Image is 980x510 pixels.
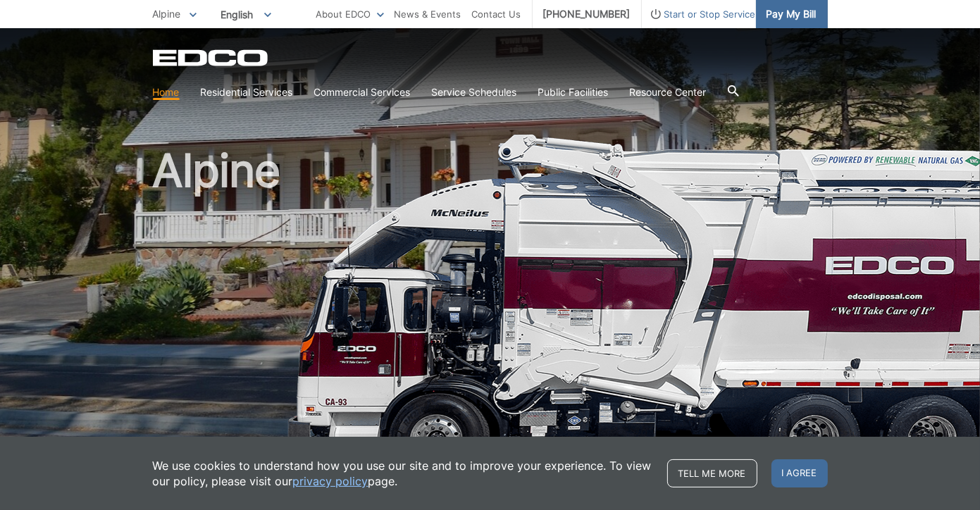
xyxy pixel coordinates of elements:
h1: Alpine [153,148,828,457]
a: News & Events [395,6,461,22]
a: Contact Us [472,6,521,22]
p: We use cookies to understand how you use our site and to improve your experience. To view our pol... [153,458,653,489]
a: Commercial Services [314,85,411,100]
a: Public Facilities [538,85,609,100]
a: privacy policy [293,473,368,489]
a: EDCD logo. Return to the homepage. [153,49,270,66]
a: About EDCO [316,6,384,22]
a: Residential Services [201,85,293,100]
span: English [211,3,282,26]
a: Home [153,85,180,100]
a: Service Schedules [432,85,517,100]
a: Tell me more [667,459,757,487]
a: Resource Center [630,85,707,100]
span: Pay My Bill [767,6,817,22]
span: Alpine [153,8,181,20]
span: I agree [771,459,828,487]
